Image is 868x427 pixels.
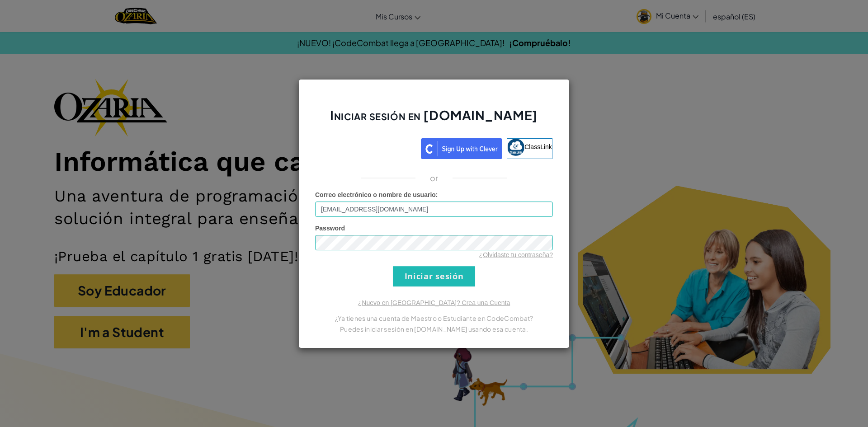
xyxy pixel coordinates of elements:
a: ¿Nuevo en [GEOGRAPHIC_DATA]? Crea una Cuenta [358,299,510,306]
h2: Iniciar sesión en [DOMAIN_NAME] [315,107,553,133]
span: Password [315,225,345,232]
label: : [315,190,438,199]
iframe: Botón Iniciar sesión con Google [311,137,421,157]
span: Correo electrónico o nombre de usuario [315,191,436,198]
p: or [430,173,439,183]
img: clever_sso_button@2x.png [421,138,502,159]
img: classlink-logo-small.png [507,139,524,156]
input: Iniciar sesión [393,266,475,286]
span: ClassLink [524,143,552,150]
p: Puedes iniciar sesión en [DOMAIN_NAME] usando esa cuenta. [315,324,553,334]
a: ¿Olvidaste tu contraseña? [479,251,553,258]
p: ¿Ya tienes una cuenta de Maestro o Estudiante en CodeCombat? [315,313,553,324]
